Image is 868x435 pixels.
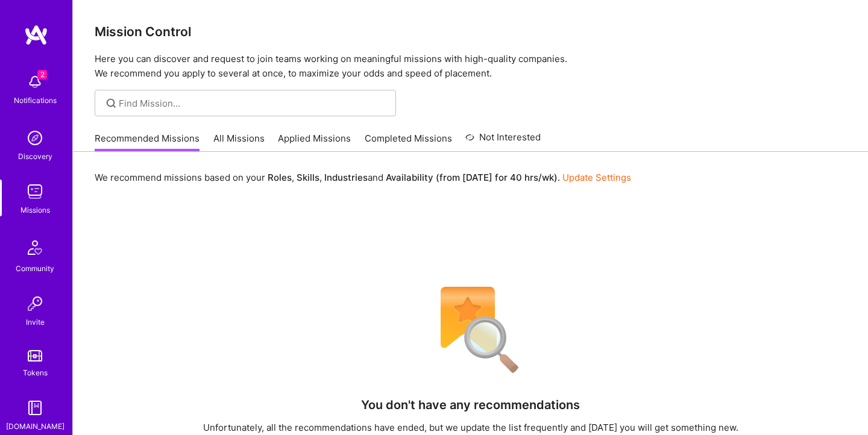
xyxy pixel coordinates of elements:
[23,396,47,420] img: guide book
[297,172,319,183] b: Skills
[386,172,558,183] b: Availability (from [DATE] for 40 hrs/wk)
[95,24,846,39] h3: Mission Control
[23,180,47,204] img: teamwork
[14,94,57,107] div: Notifications
[28,350,42,361] img: tokens
[420,279,522,381] img: No Results
[6,420,64,433] div: [DOMAIN_NAME]
[95,171,631,184] p: We recommend missions based on your , , and .
[104,96,118,110] i: icon SearchGrey
[268,172,292,183] b: Roles
[37,70,47,80] span: 2
[465,130,541,152] a: Not Interested
[23,126,47,150] img: discovery
[23,366,48,379] div: Tokens
[23,292,47,316] img: Invite
[365,132,452,152] a: Completed Missions
[562,172,631,183] a: Update Settings
[119,97,387,110] input: Find Mission...
[20,233,49,262] img: Community
[16,262,54,275] div: Community
[20,204,50,216] div: Missions
[213,132,265,152] a: All Missions
[95,52,846,81] p: Here you can discover and request to join teams working on meaningful missions with high-quality ...
[203,421,738,434] div: Unfortunately, all the recommendations have ended, but we update the list frequently and [DATE] y...
[18,150,52,163] div: Discovery
[95,132,200,152] a: Recommended Missions
[324,172,368,183] b: Industries
[24,24,48,46] img: logo
[278,132,351,152] a: Applied Missions
[361,398,580,412] h4: You don't have any recommendations
[26,316,45,328] div: Invite
[23,70,47,94] img: bell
